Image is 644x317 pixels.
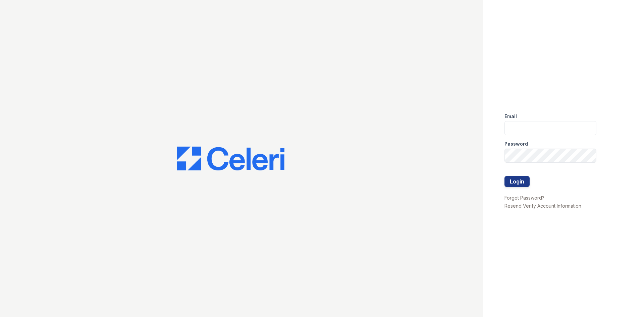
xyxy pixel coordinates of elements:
[504,141,528,147] label: Password
[504,203,581,209] a: Resend Verify Account Information
[504,195,544,201] a: Forgot Password?
[177,147,284,171] img: CE_Logo_Blue-a8612792a0a2168367f1c8372b55b34899dd931a85d93a1a3d3e32e68fde9ad4.png
[504,113,517,120] label: Email
[504,176,530,187] button: Login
